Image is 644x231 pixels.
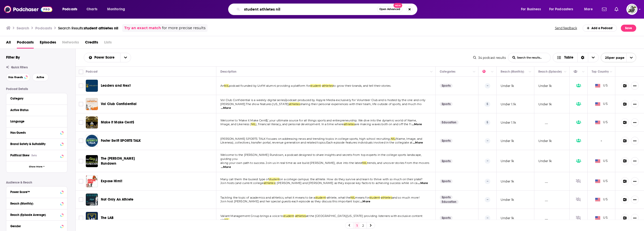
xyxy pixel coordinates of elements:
button: Active Status [10,107,63,113]
a: Sports [440,195,453,199]
button: Brand Safety & Suitability [10,141,63,147]
a: The LAB [101,215,113,220]
p: Under 1k [538,139,552,143]
span: ) [PERSON_NAME] and [PERSON_NAME] as they expose key factors to achieving success while on ca [275,181,418,185]
span: athletes [322,84,333,87]
span: Open Advanced [379,8,400,11]
span: Toggle select row [79,216,83,220]
span: Toggle select row [79,83,83,88]
p: -- [485,197,490,202]
span: athletes [381,196,392,199]
span: ...More [221,106,231,110]
a: Foster Swift SPORTS TALK [101,138,141,143]
div: Language [10,120,60,123]
span: athletes [295,214,306,218]
span: [PERSON_NAME].The show features [US_STATE] [220,102,289,106]
p: -- [485,83,490,88]
div: Search Results: [58,26,118,30]
span: Power Score [94,56,116,59]
p: -- [485,138,490,143]
p: __ [538,179,548,183]
span: Podcasts [17,38,34,49]
p: Under 1k [501,198,514,202]
button: Reach (Episode Average) [10,211,63,218]
div: Sort Direction [577,53,588,62]
img: Make it Make Cent$ [86,116,98,128]
a: Sports [440,139,453,143]
span: Active [36,76,44,79]
a: 1 [354,222,359,228]
div: Search podcasts, credits, & more... [233,4,422,15]
span: for more precise results [162,25,206,31]
span: ...More [221,165,231,169]
span: For Podcasters [549,6,573,13]
span: US [595,120,608,125]
div: Has Guests [10,131,59,134]
span: Networks [62,38,79,49]
p: Under 1k [538,159,552,163]
button: Column Actions [489,69,495,75]
span: Toggle select row [79,159,83,163]
span: [PERSON_NAME] SPORTS TALK focuses on addressing news and trending topics in college sports, high ... [220,137,391,141]
button: open menu [59,5,84,13]
span: on a college campus: the athlete. How do they survive and learn to thrive with so much on their p... [279,177,422,181]
button: Show More Button [631,214,639,222]
span: and so much more! [392,196,420,199]
span: The LAB [101,216,113,220]
button: open menu [84,56,120,59]
button: Column Actions [471,69,477,75]
p: Under 1k [501,139,514,143]
span: Welcome to 'Make it Make Cent$,' your ultimate source for all things sports and entrepreneurship.... [220,119,417,122]
span: US [595,159,608,164]
a: Try an exact match [124,25,161,31]
span: at the [GEOGRAPHIC_DATA][US_STATE] providing listeners with exclusive content via [220,214,422,222]
button: open menu [581,5,599,13]
span: US [595,197,608,202]
span: Vol Club Confidential is a weekly digital series/podcast produced by Aspyre Media exclusively for... [220,98,425,102]
a: 2 [360,222,366,228]
p: -- [485,215,490,220]
span: ...More [360,200,370,204]
button: Column Actions [527,69,533,75]
span: US [595,179,608,184]
button: Show More Button [631,157,639,165]
span: Podcasts [62,6,77,13]
span: Vol Club Confidential [101,102,137,106]
img: Leaders and Next [86,80,98,92]
span: New [393,3,403,8]
span: student [369,196,380,199]
h2: Filter By [6,55,20,60]
span: US [595,215,608,220]
h2: Choose List sort [84,53,131,62]
span: Episodes [40,38,56,49]
span: The [PERSON_NAME] Rundown [101,156,135,166]
span: are making waves both on and off the fi [355,122,411,126]
span: - [321,84,322,87]
p: __ [538,120,548,125]
img: Podchaser - Follow, Share and Rate Podcasts [4,5,52,14]
p: Under 1k [501,84,514,88]
img: User Profile [626,4,637,15]
button: Gender [10,223,63,229]
a: Show notifications dropdown [613,5,620,14]
div: Reach (Episode Average) [10,213,59,217]
span: athletes [344,122,355,126]
p: Podcast Details [6,87,67,91]
button: Has Guests [6,73,30,81]
button: Save [621,25,636,32]
a: Sports [440,216,453,220]
span: student [283,214,294,218]
span: ...More [418,181,428,185]
span: US [595,102,608,107]
span: Table [564,56,573,59]
span: NIL [391,137,395,141]
div: Gender [10,224,59,228]
div: Reach (Monthly) [501,69,524,75]
button: Choose View [553,53,599,62]
p: -- [485,179,490,184]
span: -athlete, what the [326,196,350,199]
span: Join hosts (and current college [220,181,264,185]
span: Monitoring [107,6,125,13]
a: Sports [440,102,453,106]
input: Search podcasts, credits, & more... [242,5,377,13]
